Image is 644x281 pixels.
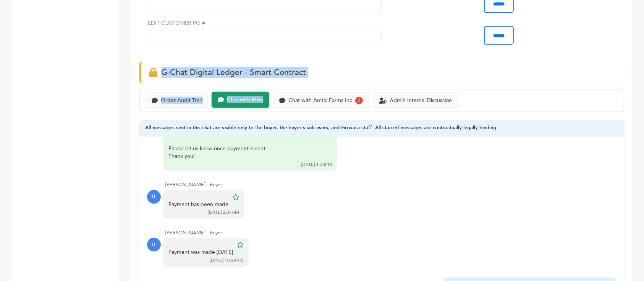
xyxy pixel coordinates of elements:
[355,97,363,104] div: 7
[165,229,616,236] div: [PERSON_NAME] - Buyer
[147,190,161,204] div: TL
[301,161,332,168] div: [DATE] 4:58PM
[168,249,233,256] div: Payment was made [DATE]
[139,120,624,137] div: All messages sent in this chat are visible only to the buyer, the buyer's sub-users, and Grovara ...
[161,97,202,104] div: Order Audit Trail
[227,97,263,103] div: Chat with Misu
[168,153,321,160] div: Thank you!
[165,181,616,188] div: [PERSON_NAME] - Buyer
[168,201,228,208] div: Payment has been made
[168,145,321,153] div: Please let us know once payment is sent.
[148,19,382,27] label: EDIT CUSTOMER PO #
[147,238,161,252] div: TL
[208,209,239,216] div: [DATE] 2:07AM
[161,67,306,78] span: G-Chat Digital Ledger - Smart Contract
[390,97,452,104] div: Admin Internal Discussion
[288,97,352,104] div: Chat with Arctic Farms Inc
[210,257,244,264] div: [DATE] 10:29AM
